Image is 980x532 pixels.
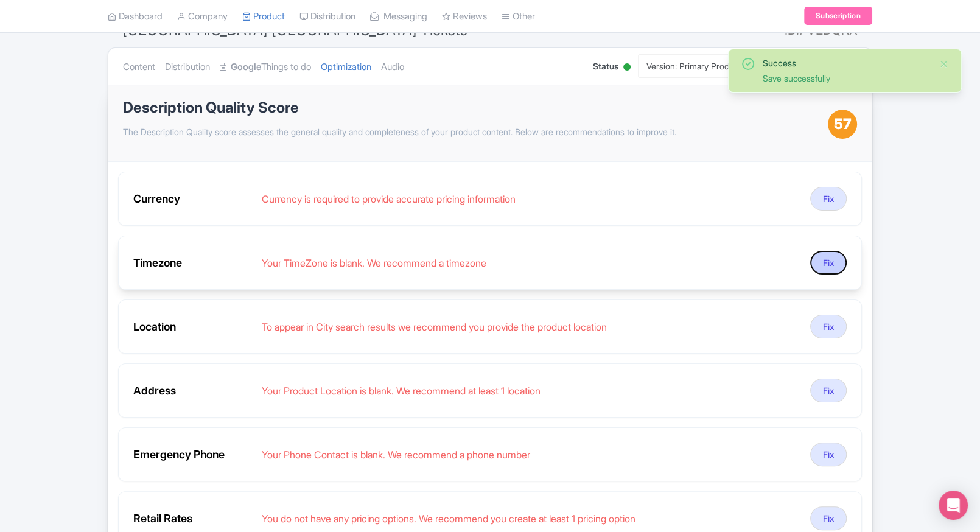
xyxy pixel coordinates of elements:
div: To appear in City search results we recommend you provide the product location [262,320,800,334]
button: Fix [810,187,847,211]
a: Distribution [165,48,210,86]
div: Your TimeZone is blank. We recommend a timezone [262,256,800,270]
div: Your Phone Contact is blank. We recommend a phone number [262,447,800,462]
div: Open Intercom Messenger [939,491,968,520]
div: Timezone [133,254,252,271]
div: Currency is required to provide accurate pricing information [262,192,800,206]
span: 57 [834,113,852,135]
div: Save successfully [763,72,929,85]
span: Status [593,60,618,72]
div: Your Product Location is blank. We recommend at least 1 location [262,383,800,398]
a: GoogleThings to do [220,48,311,86]
div: Success [763,57,929,69]
a: Subscription [804,7,872,26]
div: You do not have any pricing options. We recommend you create at least 1 pricing option [262,511,800,526]
div: Location [133,318,252,335]
button: Fix [810,251,847,275]
div: Emergency Phone [133,446,252,463]
a: Audio [381,48,404,86]
a: Version: Primary Product [638,54,757,78]
h1: Description Quality Score [123,100,828,116]
div: Currency [133,191,252,207]
div: Retail Rates [133,510,252,527]
div: Active [621,58,633,77]
a: Content [123,48,155,86]
button: Fix [810,443,847,466]
span: [GEOGRAPHIC_DATA] [GEOGRAPHIC_DATA] Tickets [122,21,467,39]
a: Optimization [321,48,371,86]
button: Fix [810,506,847,530]
p: The Description Quality score assesses the general quality and completeness of your product conte... [123,125,828,138]
button: Close [939,57,949,71]
div: Address [133,382,252,399]
button: Fix [810,379,847,402]
strong: Google [231,60,261,74]
button: Fix [810,315,847,338]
